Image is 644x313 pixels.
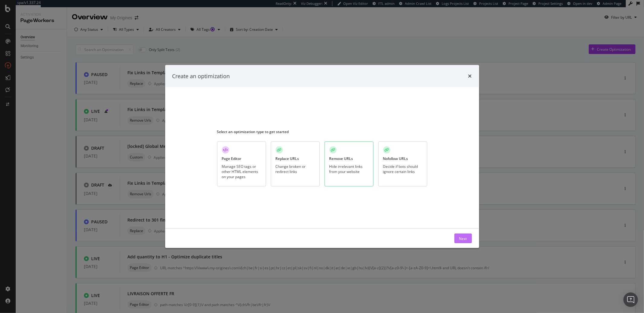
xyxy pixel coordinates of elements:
[276,156,299,161] div: Replace URLs
[383,164,422,174] div: Decide if bots should ignore certain links
[329,164,369,174] div: Hide irrelevant links from your website
[165,65,479,248] div: modal
[468,72,472,80] div: times
[329,156,353,161] div: Remove URLs
[459,236,467,241] div: Next
[217,129,427,134] div: Select an optimization type to get started
[172,72,230,80] div: Create an optimization
[623,292,638,307] div: Open Intercom Messenger
[222,156,242,161] div: Page Editor
[276,164,315,174] div: Change broken or redirect links
[383,156,408,161] div: Nofollow URLs
[454,234,472,243] button: Next
[222,164,261,179] div: Manage SEO tags or other HTML elements on your pages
